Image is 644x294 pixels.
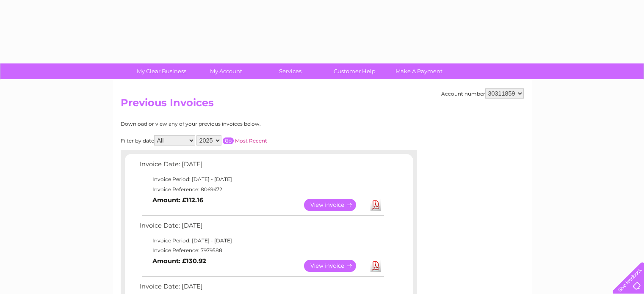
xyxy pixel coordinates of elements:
[138,245,385,256] td: Invoice Reference: 7979588
[121,97,524,113] h2: Previous Invoices
[138,184,385,195] td: Invoice Reference: 8069472
[191,63,261,79] a: My Account
[370,260,381,272] a: Download
[121,121,343,127] div: Download or view any of your previous invoices below.
[320,63,390,79] a: Customer Help
[370,199,381,211] a: Download
[152,196,203,204] b: Amount: £112.16
[304,199,366,211] a: View
[138,220,385,236] td: Invoice Date: [DATE]
[152,257,206,265] b: Amount: £130.92
[121,135,343,146] div: Filter by date
[441,88,524,99] div: Account number
[138,236,385,246] td: Invoice Period: [DATE] - [DATE]
[138,174,385,184] td: Invoice Period: [DATE] - [DATE]
[255,63,325,79] a: Services
[235,137,267,144] a: Most Recent
[304,260,366,272] a: View
[138,159,385,174] td: Invoice Date: [DATE]
[384,63,454,79] a: Make A Payment
[127,63,196,79] a: My Clear Business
